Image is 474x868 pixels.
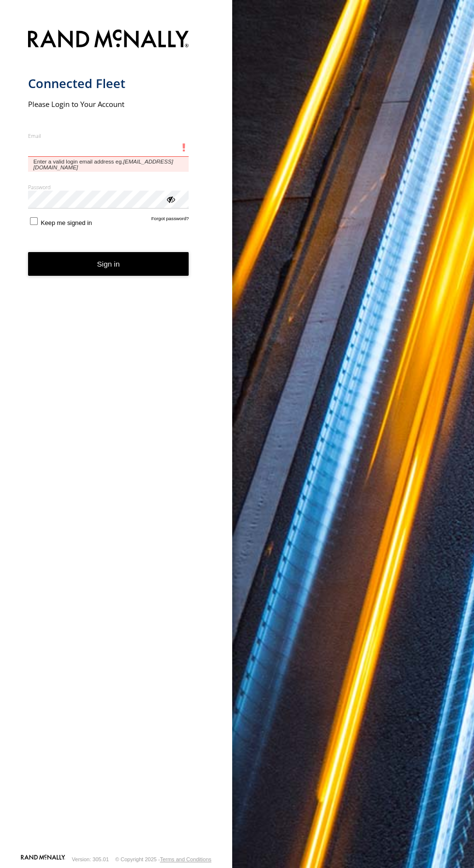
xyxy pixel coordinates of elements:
[28,132,189,139] label: Email
[28,252,189,276] button: Sign in
[165,194,175,204] div: ViewPassword
[28,183,189,191] label: Password
[30,217,38,225] input: Keep me signed in
[28,24,205,853] form: main
[41,219,92,226] span: Keep me signed in
[151,216,189,226] a: Forgot password?
[28,157,189,172] span: Enter a valid login email address eg.
[72,856,109,862] div: Version: 305.01
[28,99,189,109] h2: Please Login to Your Account
[28,28,189,52] img: Rand McNally
[115,856,211,862] div: © Copyright 2025 -
[33,159,173,170] em: [EMAIL_ADDRESS][DOMAIN_NAME]
[160,856,211,862] a: Terms and Conditions
[28,75,189,91] h1: Connected Fleet
[21,854,65,864] a: Visit our Website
